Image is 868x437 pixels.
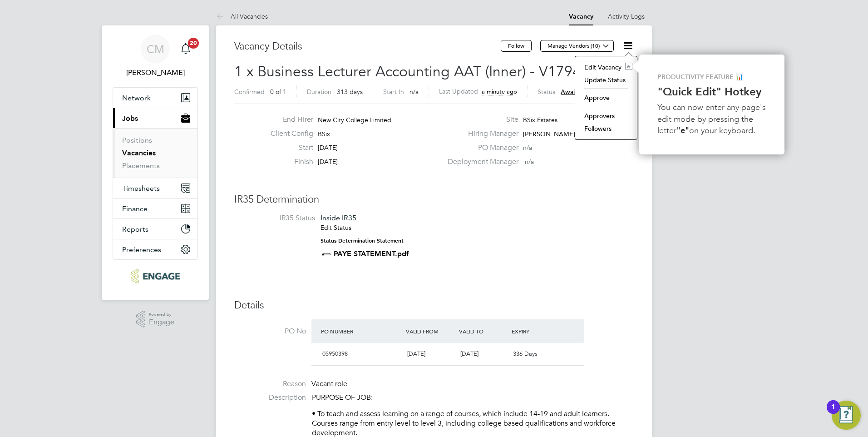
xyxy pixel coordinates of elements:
[234,299,634,312] h3: Details
[122,204,148,213] span: Finance
[147,43,164,55] span: CM
[509,323,562,339] div: Expiry
[234,40,501,53] h3: Vacancy Details
[580,74,632,86] li: Update Status
[523,144,532,152] span: n/a
[321,214,356,222] span: Inside IR35
[318,116,391,124] span: New City College Limited
[501,40,532,52] button: Follow
[263,157,313,167] label: Finish
[122,136,152,144] a: Positions
[318,144,338,152] span: [DATE]
[234,379,306,389] label: Reason
[525,158,534,166] span: n/a
[263,129,313,139] label: Client Config
[263,143,313,153] label: Start
[122,94,151,102] span: Network
[409,88,419,96] span: n/a
[442,157,518,167] label: Deployment Manager
[523,130,575,138] span: [PERSON_NAME]
[540,40,614,52] button: Manage Vendors (10)
[113,35,198,78] a: Go to account details
[307,88,331,96] label: Duration
[312,393,634,402] p: PURPOSE OF JOB:
[639,55,784,154] div: Quick Edit Hotkey
[318,130,330,138] span: BSix
[625,63,632,70] i: e
[383,88,404,96] label: Start In
[657,85,761,98] strong: "Quick Edit" Hotkey
[318,158,338,166] span: [DATE]
[513,350,538,358] span: 336 Days
[149,318,174,326] span: Engage
[460,350,478,358] span: [DATE]
[234,63,597,80] span: 1 x Business Lecturer Accounting AAT (Inner) - V179489
[234,193,634,206] h3: IR35 Determination
[102,25,209,300] nav: Main navigation
[482,88,517,95] span: a minute ago
[122,161,160,170] a: Placements
[122,114,138,123] span: Jobs
[442,143,518,153] label: PO Manager
[234,88,265,96] label: Confirmed
[113,269,198,283] a: Go to home page
[131,269,179,283] img: ncclondon-logo-retina.png
[657,102,768,135] span: You can now enter any page's edit mode by pressing the letter
[580,109,632,122] li: Approvers
[113,67,198,78] span: Colleen Marshall
[149,311,174,318] span: Powered by
[569,13,593,20] a: Vacancy
[122,225,148,233] span: Reports
[404,323,457,339] div: Valid From
[676,125,689,135] strong: "e"
[580,61,632,74] li: Edit Vacancy
[337,88,363,96] span: 313 days
[311,379,347,388] span: Vacant role
[608,12,645,20] a: Activity Logs
[270,88,286,96] span: 0 of 1
[657,73,766,82] p: PRODUCTIVITY FEATURE 📊
[188,38,199,49] span: 20
[442,115,518,124] label: Site
[439,87,478,95] label: Last Updated
[832,401,861,430] button: Open Resource Center, 1 new notification
[234,393,306,402] label: Description
[580,122,632,135] li: Followers
[263,115,313,124] label: End Hirer
[321,223,351,232] a: Edit Status
[561,88,629,96] span: Awaiting approval - 1/2
[122,245,161,254] span: Preferences
[831,407,835,419] div: 1
[457,323,510,339] div: Valid To
[523,116,557,124] span: BSix Estates
[216,12,268,20] a: All Vacancies
[319,323,404,339] div: PO Number
[243,214,315,223] label: IR35 Status
[334,249,409,258] a: PAYE STATEMENT.pdf
[442,129,518,139] label: Hiring Manager
[538,88,555,96] label: Status
[321,238,404,244] strong: Status Determination Statement
[234,327,306,336] label: PO No
[407,350,425,358] span: [DATE]
[689,125,755,135] span: on your keyboard.
[122,149,156,157] a: Vacancies
[122,184,160,193] span: Timesheets
[322,350,348,358] span: 05950398
[580,91,632,104] li: Approve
